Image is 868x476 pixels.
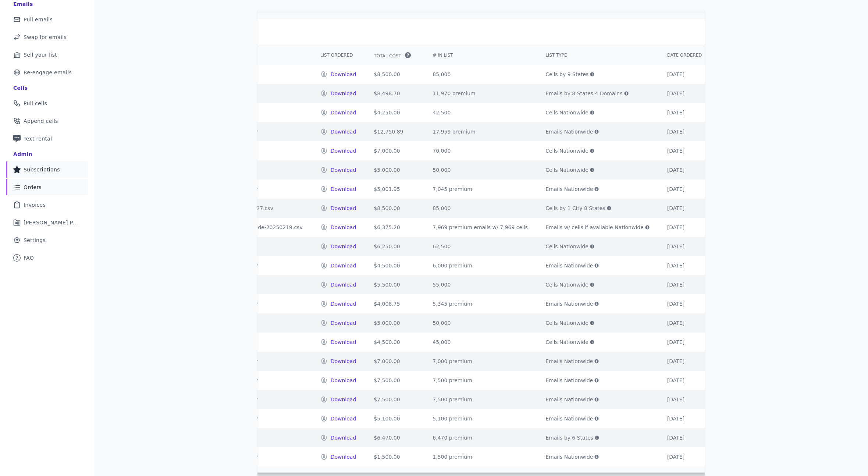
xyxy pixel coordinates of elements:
td: [DATE] [658,428,711,447]
a: Download [331,453,356,461]
span: Emails Nationwide [545,300,593,308]
a: [PERSON_NAME] Performance [6,214,88,231]
td: [DATE] [658,313,711,333]
p: Download [331,396,356,403]
td: [DATE] [658,294,711,313]
span: Orders [24,184,42,191]
td: [DATE] [658,160,711,180]
td: 6,470 premium [424,428,537,447]
td: 42,500 [424,103,537,122]
td: $5,500.00 [365,275,424,294]
td: [DATE] [658,180,711,199]
a: Append cells [6,113,88,129]
span: Cells Nationwide [545,243,588,250]
span: Cells Nationwide [545,319,588,327]
a: Download [331,319,356,327]
td: [DATE] [658,409,711,428]
a: Sell your list [6,47,88,63]
td: $7,500.00 [365,390,424,409]
th: List Ordered [312,46,365,65]
a: Download [331,281,356,288]
td: [DATE] [658,65,711,84]
p: Download [331,434,356,441]
td: $8,500.00 [365,199,424,218]
td: $7,000.00 [365,141,424,160]
td: 11,970 premium [424,84,537,103]
td: [DATE] [658,122,711,141]
span: Emails w/ cells if available Nationwide [545,224,644,231]
span: Cells Nationwide [545,166,588,174]
span: Cells Nationwide [545,338,588,346]
td: 45,000 [424,333,537,352]
p: Download [331,338,356,346]
a: Download [331,262,356,269]
a: Download [331,377,356,384]
td: 7,500 premium [424,371,537,390]
td: $4,500.00 [365,256,424,275]
td: 5,345 premium [424,294,537,313]
td: $7,000.00 [365,352,424,371]
td: [DATE] [658,352,711,371]
span: Emails by 6 States [545,434,593,441]
p: Download [331,415,356,422]
a: Download [331,71,356,78]
span: Emails Nationwide [545,453,593,461]
td: 6,000 premium [424,256,537,275]
td: [DATE] [658,333,711,352]
td: $7,500.00 [365,371,424,390]
span: Emails by 8 States 4 Domains [545,90,622,97]
td: 17,959 premium [424,122,537,141]
td: $5,000.00 [365,160,424,180]
span: Cells Nationwide [545,109,588,116]
a: Invoices [6,197,88,213]
span: Pull cells [24,100,47,107]
td: 62,500 [424,237,537,256]
a: Download [331,109,356,116]
span: Swap for emails [24,33,67,41]
td: [DATE] [658,237,711,256]
td: $8,500.00 [365,65,424,84]
p: Download [331,243,356,250]
span: Emails Nationwide [545,185,593,193]
span: Append cells [24,117,58,125]
td: [DATE] [658,103,711,122]
span: Emails Nationwide [545,415,593,422]
span: Re-engage emails [24,69,72,76]
a: Pull cells [6,95,88,111]
a: Download [331,300,356,308]
a: Download [331,224,356,231]
td: 70,000 [424,141,537,160]
a: Subscriptions [6,161,88,178]
th: Date Ordered [658,46,711,65]
td: 50,000 [424,160,537,180]
p: Download [331,128,356,135]
a: Settings [6,232,88,248]
td: $5,000.00 [365,313,424,333]
p: Download [331,205,356,212]
th: List Type [537,46,658,65]
th: # In List [424,46,537,65]
div: Cells [13,84,28,92]
span: Pull emails [24,16,53,23]
td: $4,008.75 [365,294,424,313]
a: Orders [6,179,88,195]
div: Admin [13,150,32,158]
td: [DATE] [658,447,711,466]
span: Emails Nationwide [545,262,593,269]
span: Cells by 9 States [545,71,588,78]
td: $5,100.00 [365,409,424,428]
a: Download [331,358,356,365]
p: Download [331,90,356,97]
a: Pull emails [6,11,88,28]
span: Cells Nationwide [545,147,588,154]
div: Emails [13,0,33,8]
td: $8,498.70 [365,84,424,103]
span: Emails Nationwide [545,396,593,403]
td: $1,500.00 [365,447,424,466]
